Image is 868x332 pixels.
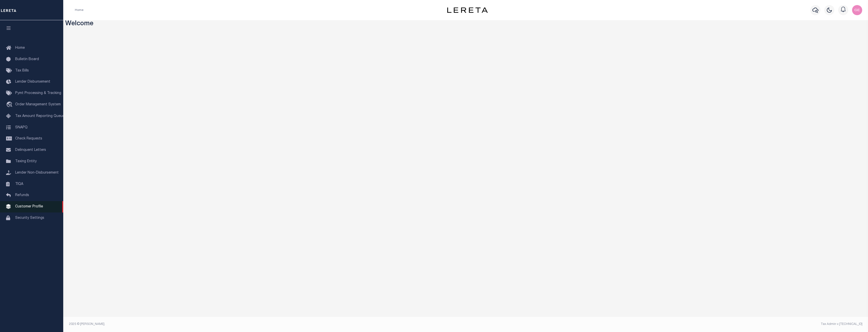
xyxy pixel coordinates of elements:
[15,46,25,50] span: Home
[15,114,64,118] span: Tax Amount Reporting Queue
[447,7,488,13] img: logo-dark.svg
[15,171,59,175] span: Lender Non-Disbursement
[15,103,61,106] span: Order Management System
[65,322,466,326] div: 2025 © [PERSON_NAME].
[469,322,862,326] div: Tax Admin v.[TECHNICAL_ID]
[6,102,14,108] i: travel_explore
[15,160,37,163] span: Taxing Entity
[15,69,29,73] span: Tax Bills
[15,148,46,152] span: Delinquent Letters
[15,205,43,208] span: Customer Profile
[65,20,866,28] h3: Welcome
[15,58,39,61] span: Bulletin Board
[15,182,23,186] span: TIQA
[75,8,83,12] li: Home
[15,137,42,140] span: Check Requests
[15,194,29,197] span: Refunds
[15,126,28,129] span: SNAPQ
[15,80,50,84] span: Lender Disbursement
[852,5,862,15] img: svg+xml;base64,PHN2ZyB4bWxucz0iaHR0cDovL3d3dy53My5vcmcvMjAwMC9zdmciIHBvaW50ZXItZXZlbnRzPSJub25lIi...
[15,91,61,95] span: Pymt Processing & Tracking
[15,216,44,220] span: Security Settings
